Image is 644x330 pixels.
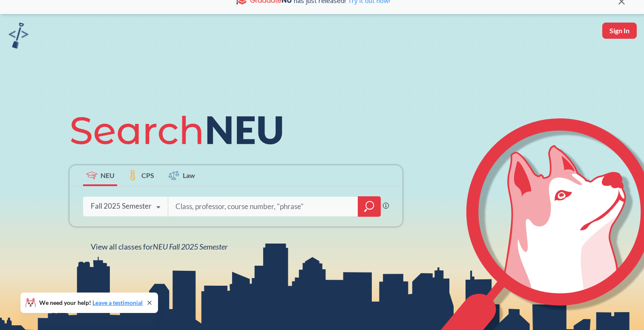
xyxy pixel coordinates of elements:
span: CPS [141,170,154,180]
div: Fall 2025 Semester [91,201,152,211]
svg: magnifying glass [364,201,374,212]
div: magnifying glass [358,196,381,217]
img: sandbox logo [9,23,29,49]
span: NEU [101,170,115,180]
span: View all classes for [91,242,227,251]
a: Leave a testimonial [92,299,143,306]
button: Sign In [602,23,637,39]
span: We need your help! [39,300,143,306]
span: NEU Fall 2025 Semester [153,242,227,251]
input: Class, professor, course number, "phrase" [175,198,352,215]
a: sandbox logo [9,23,29,51]
span: Law [183,170,195,180]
